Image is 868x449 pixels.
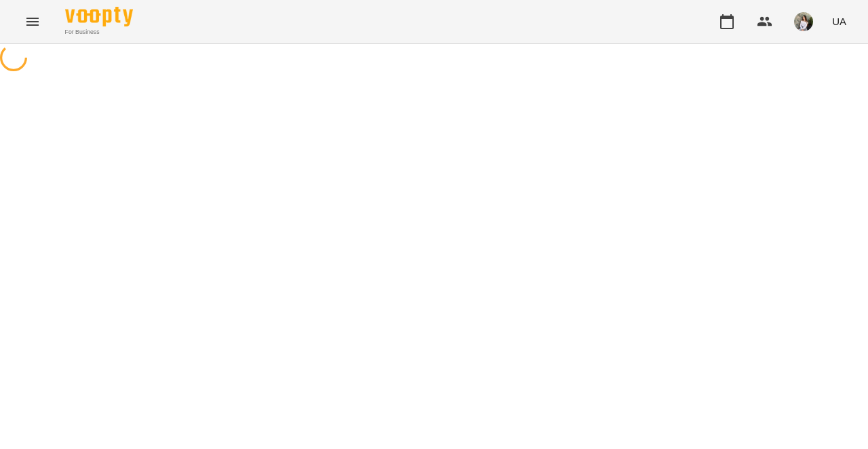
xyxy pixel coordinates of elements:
[65,7,133,26] img: Voopty Logo
[16,5,49,38] button: Menu
[794,12,813,31] img: 4785574119de2133ce34c4aa96a95cba.jpeg
[65,28,133,37] span: For Business
[827,9,852,34] button: UA
[832,14,846,28] span: UA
